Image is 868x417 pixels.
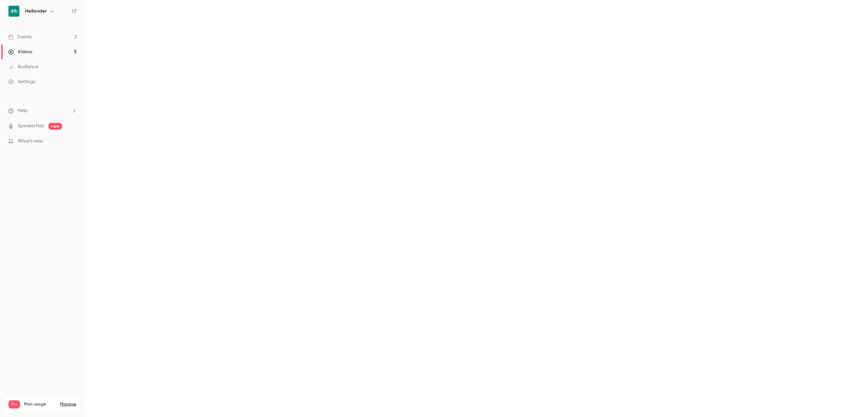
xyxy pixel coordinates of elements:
[8,107,77,114] li: help-dropdown-opener
[25,8,47,15] h6: Hellorider
[8,78,35,85] div: Settings
[18,138,43,145] span: What's new
[8,34,32,40] div: Events
[60,402,76,407] a: Manage
[8,6,19,17] img: Hellorider
[24,402,56,407] span: Plan usage
[48,123,62,130] span: new
[8,63,38,70] div: Audience
[18,107,27,114] span: Help
[8,49,32,55] div: Videos
[18,122,44,130] a: SpeakerHub
[8,400,20,409] span: Pro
